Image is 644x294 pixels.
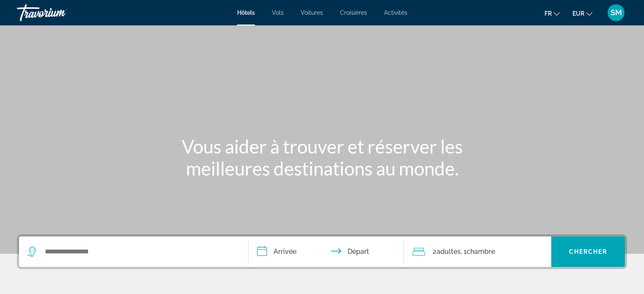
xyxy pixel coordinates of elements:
[301,9,323,16] a: Voitures
[272,9,284,16] a: Vols
[572,10,584,17] span: EUR
[572,7,592,19] button: Change currency
[17,2,102,24] a: Travorium
[467,247,495,256] span: Chambre
[605,4,627,22] button: User Menu
[569,248,608,255] span: Chercher
[237,9,255,16] a: Hôtels
[544,7,560,19] button: Change language
[437,247,461,256] span: Adultes
[461,246,495,258] span: , 1
[163,135,481,179] h1: Vous aider à trouver et réserver les meilleures destinations au monde.
[551,236,625,267] button: Chercher
[19,236,625,267] div: Search widget
[611,8,622,17] span: SM
[249,236,404,267] button: Check in and out dates
[384,9,407,16] a: Activités
[404,236,551,267] button: Travelers: 2 adults, 0 children
[544,10,552,17] span: fr
[340,9,367,16] a: Croisières
[433,246,461,258] span: 2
